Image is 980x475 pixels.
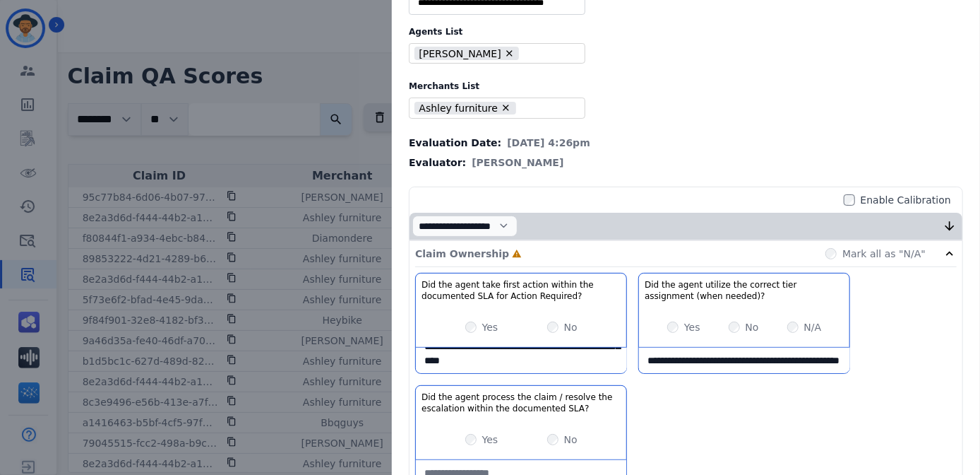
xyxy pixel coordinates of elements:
ul: selected options [412,100,576,117]
label: Agents List [409,26,963,37]
label: No [746,320,759,334]
label: Merchants List [409,81,963,92]
li: [PERSON_NAME] [414,47,520,60]
span: [PERSON_NAME] [472,156,563,170]
label: Yes [684,320,700,334]
button: Remove Ashley furniture [501,102,511,113]
label: No [564,320,578,334]
h3: Did the agent utilize the correct tier assignment (when needed)? [645,279,844,302]
ul: selected options [412,45,576,62]
div: Evaluation Date: [409,136,963,150]
label: Enable Calibration [861,193,951,207]
h3: Did the agent process the claim / resolve the escalation within the documented SLA? [422,392,621,414]
li: Ashley furniture [414,102,516,115]
span: [DATE] 4:26pm [507,136,590,150]
label: Yes [482,320,498,334]
h3: Did the agent take first action within the documented SLA for Action Required? [422,279,621,302]
div: Evaluator: [409,156,963,170]
label: N/A [804,320,822,334]
label: Mark all as "N/A" [842,247,926,261]
label: No [564,433,578,447]
p: Claim Ownership [415,247,509,261]
button: Remove Bonnie Lettimore [504,48,515,59]
label: Yes [482,433,498,447]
